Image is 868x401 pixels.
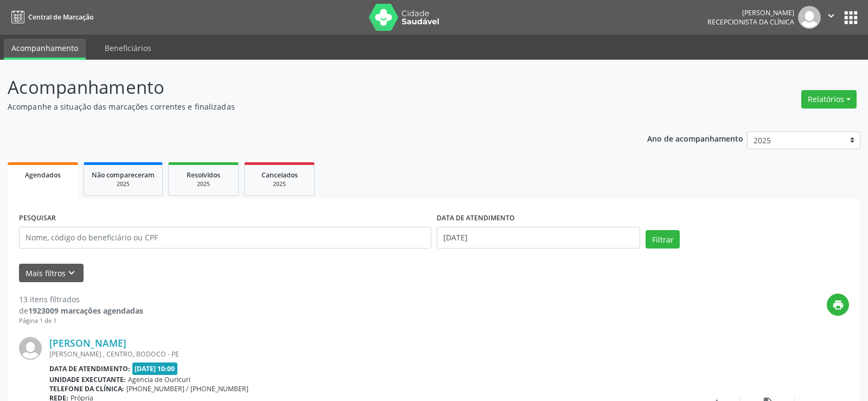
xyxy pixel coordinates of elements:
img: img [19,337,42,360]
input: Selecione um intervalo [437,227,640,249]
span: Cancelados [261,170,298,180]
button: print [827,294,849,316]
div: 2025 [92,180,155,188]
b: Unidade executante: [49,375,126,384]
i:  [825,10,837,22]
span: [DATE] 10:00 [132,362,178,375]
a: Beneficiários [97,39,159,58]
label: PESQUISAR [19,210,56,227]
a: Acompanhamento [4,39,86,60]
span: Recepcionista da clínica [707,17,794,27]
div: Página 1 de 1 [19,316,143,326]
span: [PHONE_NUMBER] / [PHONE_NUMBER] [126,384,248,393]
b: Data de atendimento: [49,364,130,373]
button: Filtrar [646,230,680,249]
img: img [798,6,821,29]
p: Acompanhe a situação das marcações correntes e finalizadas [8,101,604,112]
span: Resolvidos [187,170,220,180]
span: Central de Marcação [28,12,93,22]
b: Telefone da clínica: [49,384,124,393]
div: 13 itens filtrados [19,294,143,305]
div: de [19,305,143,316]
input: Nome, código do beneficiário ou CPF [19,227,431,249]
p: Acompanhamento [8,74,604,101]
i: keyboard_arrow_down [66,267,78,279]
div: [PERSON_NAME] , CENTRO, BODOCO - PE [49,349,686,359]
div: 2025 [252,180,307,188]
a: Central de Marcação [8,8,93,26]
button: Mais filtroskeyboard_arrow_down [19,264,84,283]
i: print [832,299,844,311]
button: apps [841,8,860,27]
button:  [821,6,841,29]
button: Relatórios [801,90,857,109]
div: 2025 [176,180,231,188]
span: Agendados [25,170,61,180]
a: [PERSON_NAME] [49,337,126,349]
span: Não compareceram [92,170,155,180]
label: DATA DE ATENDIMENTO [437,210,515,227]
strong: 1923009 marcações agendadas [28,305,143,316]
p: Ano de acompanhamento [647,131,743,145]
span: Agencia de Ouricuri [128,375,190,384]
div: [PERSON_NAME] [707,8,794,17]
